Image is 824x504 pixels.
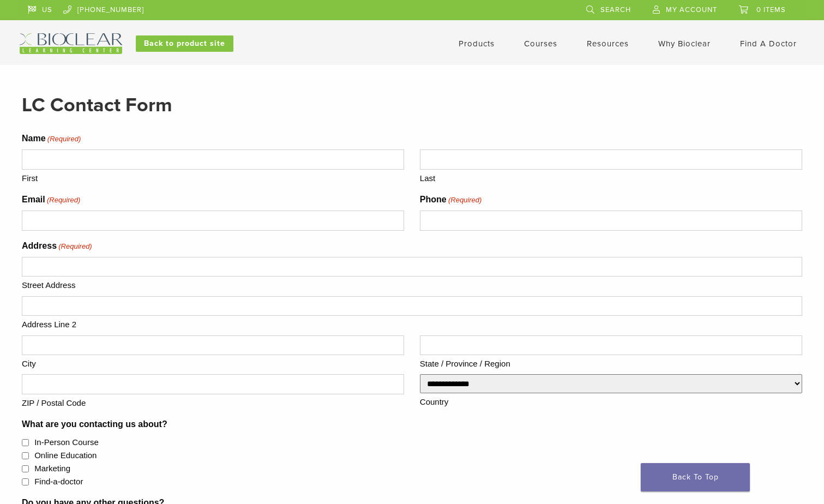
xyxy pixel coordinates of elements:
[587,39,629,49] a: Resources
[34,463,70,475] label: Marketing
[666,5,717,14] span: My Account
[22,170,404,185] label: First
[34,449,97,462] label: Online Education
[600,5,631,14] span: Search
[447,195,482,206] span: (Required)
[20,33,122,54] img: Bioclear
[420,355,802,370] label: State / Province / Region
[459,39,495,49] a: Products
[524,39,557,49] a: Courses
[22,193,80,206] label: Email
[22,418,167,431] legend: What are you contacting us about?
[740,39,797,49] a: Find A Doctor
[22,92,802,118] h2: LC Contact Form
[22,239,92,253] legend: Address
[420,393,802,409] label: Country
[420,170,802,185] label: Last
[22,394,404,410] label: ZIP / Postal Code
[22,355,404,370] label: City
[34,476,83,488] label: Find-a-doctor
[136,35,233,52] a: Back to product site
[46,195,80,206] span: (Required)
[58,241,92,252] span: (Required)
[641,463,750,491] a: Back To Top
[658,39,711,49] a: Why Bioclear
[420,193,482,206] label: Phone
[22,132,81,145] legend: Name
[22,316,802,331] label: Address Line 2
[46,134,81,145] span: (Required)
[34,436,99,449] label: In-Person Course
[22,277,802,292] label: Street Address
[756,5,786,14] span: 0 items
